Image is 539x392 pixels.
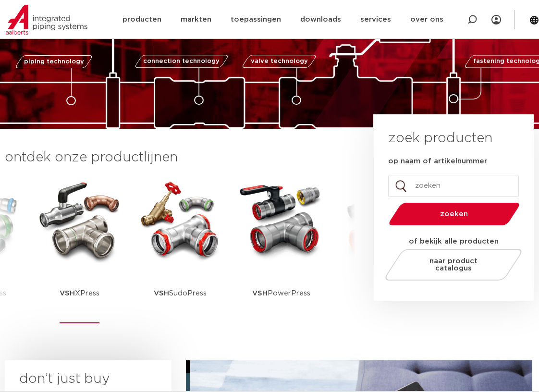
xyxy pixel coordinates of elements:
input: zoeken [388,175,519,197]
h3: zoek producten [388,129,492,148]
strong: of bekijk alle producten [409,238,499,245]
a: naar product catalogus [383,249,525,281]
span: naar product catalogus [413,257,494,272]
p: PowerPress [252,263,310,323]
label: op naam of artikelnummer [388,157,487,166]
span: zoeken [414,210,495,218]
p: SudoPress [154,263,207,323]
a: VSHPowerPress [238,177,324,323]
strong: VSH [154,290,169,297]
button: zoeken [385,202,524,226]
strong: VSH [252,290,268,297]
a: VSHXPress [36,177,122,323]
p: XPress [60,263,99,323]
span: valve technology [250,58,307,64]
a: VSHSudoPress [137,177,223,323]
span: connection technology [144,58,220,64]
strong: VSH [60,290,75,297]
span: piping technology [24,59,84,65]
h3: ontdek onze productlijnen [5,148,341,167]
